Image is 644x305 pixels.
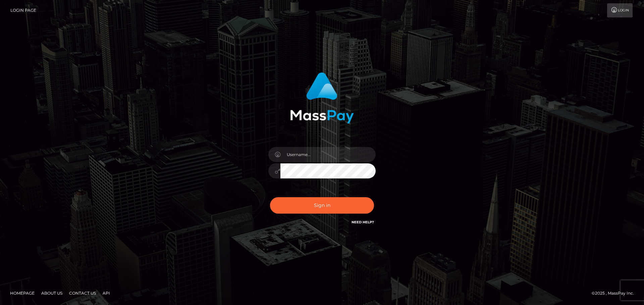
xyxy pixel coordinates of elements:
a: About Us [39,288,65,298]
a: Login [607,3,633,17]
a: Need Help? [352,220,374,224]
div: © 2025 , MassPay Inc. [592,290,639,297]
button: Sign in [270,197,374,214]
a: Login Page [10,3,36,17]
a: API [100,288,113,298]
input: Username... [280,147,376,162]
img: MassPay Login [290,72,354,124]
a: Homepage [7,288,37,298]
a: Contact Us [66,288,99,298]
